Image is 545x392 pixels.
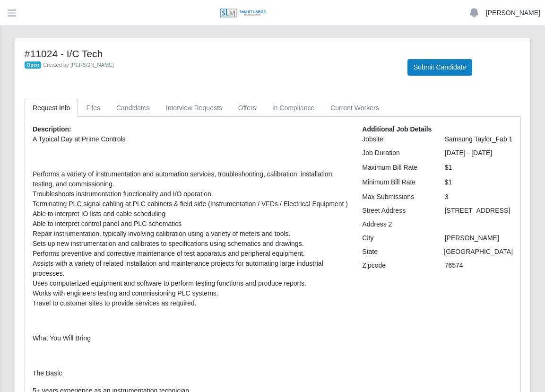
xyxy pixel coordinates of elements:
[355,206,437,216] div: Street Address
[219,8,267,18] img: SLM Logo
[33,288,348,298] li: Works with engineers testing and commissioning PLC systems.
[438,192,520,202] div: 3
[355,261,437,270] div: Zipcode
[33,125,71,133] b: Description:
[355,192,437,202] div: Max Submissions
[33,209,348,219] li: Able to interpret IO lists and cable scheduling
[486,8,540,18] a: [PERSON_NAME]
[355,247,437,257] div: State
[25,48,393,60] h4: #11024 - I/C Tech
[438,261,520,270] div: 76574
[355,163,437,173] div: Maximum Bill Rate
[43,62,114,68] span: Created by [PERSON_NAME]
[33,368,348,378] p: The Basic
[355,233,437,243] div: City
[438,134,520,144] div: Samsung Taylor_Fab 1
[438,177,520,187] div: $1
[33,219,348,229] li: Able to interpret control panel and PLC schematics
[33,134,348,144] p: A Typical Day at Prime Controls
[33,249,348,259] li: Performs preventive and corrective maintenance of test apparatus and peripheral equipment.
[437,247,520,257] div: [GEOGRAPHIC_DATA]
[33,298,348,308] li: Travel to customer sites to provide services as required.
[33,239,348,249] li: Sets up new instrumentation and calibrates to specifications using schematics and drawings.
[33,229,348,239] li: Repair instrumentation, typically involving calibration using a variety of meters and tools.
[362,125,432,133] b: Additional Job Details
[33,333,348,343] p: What You Will Bring
[33,199,348,209] li: Terminating PLC signal cabling at PLC cabinets & field side (Instrumentation / VFDs / Electrical ...
[25,61,41,69] span: Open
[230,99,264,117] a: Offers
[407,59,472,76] button: Submit Candidate
[322,99,387,117] a: Current Workers
[25,99,78,117] a: Request Info
[438,163,520,173] div: $1
[264,99,323,117] a: In Compliance
[158,99,230,117] a: Interview Requests
[33,279,348,288] li: Uses computerized equipment and software to perform testing functions and produce reports.
[33,189,348,199] li: Troubleshoots instrumentation functionality and I/O operation.
[438,233,520,243] div: [PERSON_NAME]
[78,99,108,117] a: Files
[438,206,520,216] div: [STREET_ADDRESS]
[438,148,520,158] div: [DATE] - [DATE]
[33,259,348,279] li: Assists with a variety of related installation and maintenance projects for automating large indu...
[108,99,158,117] a: Candidates
[355,148,437,158] div: Job Duration
[33,169,348,189] li: Performs a variety of instrumentation and automation services, troubleshooting, calibration, inst...
[355,219,437,229] div: Address 2
[355,177,437,187] div: Minimum Bill Rate
[355,134,437,144] div: Jobsite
